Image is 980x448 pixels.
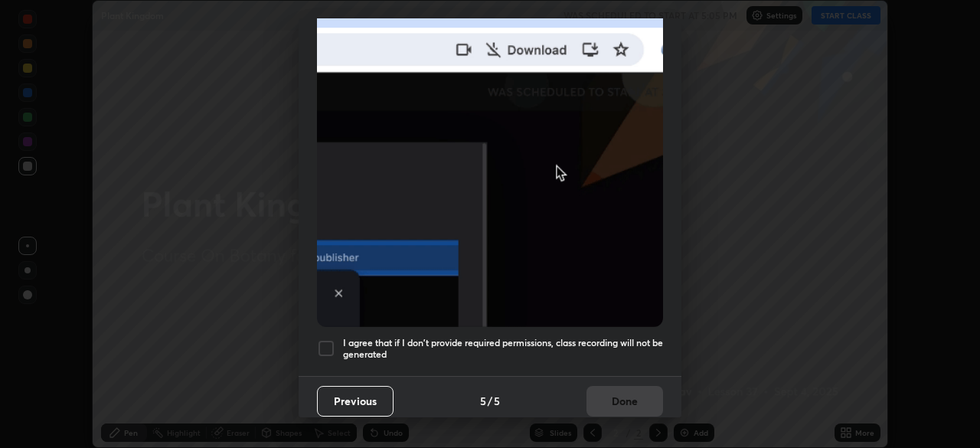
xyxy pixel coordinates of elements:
h4: 5 [480,393,486,409]
h5: I agree that if I don't provide required permissions, class recording will not be generated [343,337,663,361]
h4: 5 [494,393,500,409]
h4: / [488,393,492,409]
button: Previous [317,386,394,417]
